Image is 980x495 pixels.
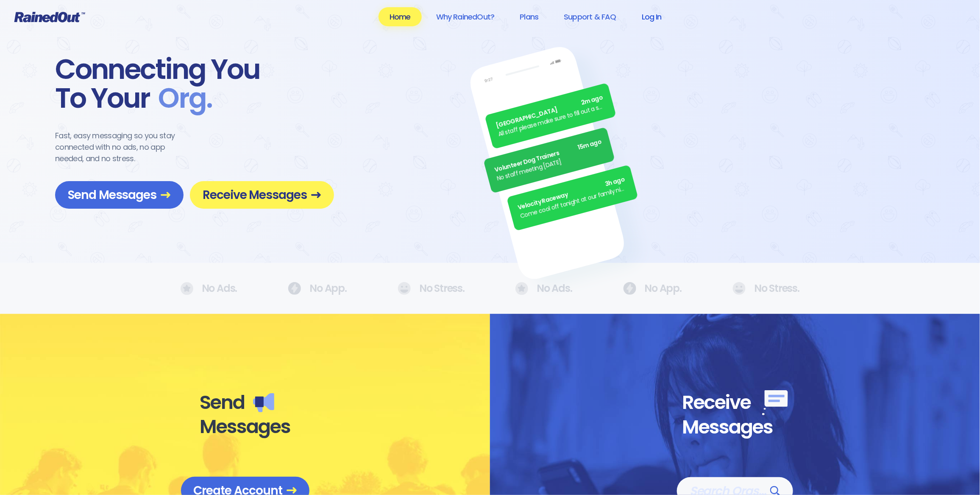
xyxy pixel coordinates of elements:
img: Send messages [253,393,274,412]
div: [GEOGRAPHIC_DATA] [495,93,604,131]
div: Messages [200,415,290,439]
img: No Ads. [732,282,746,295]
div: No Ads. [515,282,572,295]
span: Send Messages [68,187,171,202]
span: 15m ago [577,137,602,152]
img: No Ads. [398,282,411,295]
div: No App. [288,282,347,295]
div: Fast, easy messaging so you stay connected with no ads, no app needed, and no stress. [55,130,191,164]
div: Receive [682,390,788,415]
div: Come cool off tonight at our family night BBQ/cruise. All you can eat food and drinks included! O... [519,184,628,221]
img: No Ads. [181,282,193,295]
span: 3h ago [604,175,626,189]
div: No Stress. [732,282,799,295]
a: Send Messages [55,181,184,209]
div: All staff please make sure to fill out a separate timesheet for the all staff meetings. [497,102,606,139]
span: 2m ago [580,93,604,108]
img: Receive messages [762,390,788,415]
div: No Ads. [181,282,237,295]
img: No Ads. [288,282,301,295]
div: Velocity Raceway [517,175,626,213]
span: Receive Messages [203,187,321,202]
div: No Stress. [398,282,465,295]
div: Connecting You To Your [55,55,334,113]
div: No staff meeting [DATE] [496,146,605,183]
a: Receive Messages [190,181,334,209]
span: Org . [150,84,212,113]
img: No Ads. [515,282,528,295]
div: Messages [682,415,788,439]
div: No App. [623,282,682,295]
a: Log In [631,7,673,26]
a: Plans [509,7,549,26]
a: Home [379,7,422,26]
a: Support & FAQ [553,7,627,26]
div: Volunteer Dog Trainers [494,137,603,175]
a: Why RainedOut? [425,7,506,26]
img: No Ads. [623,282,636,295]
div: Send [200,391,290,414]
